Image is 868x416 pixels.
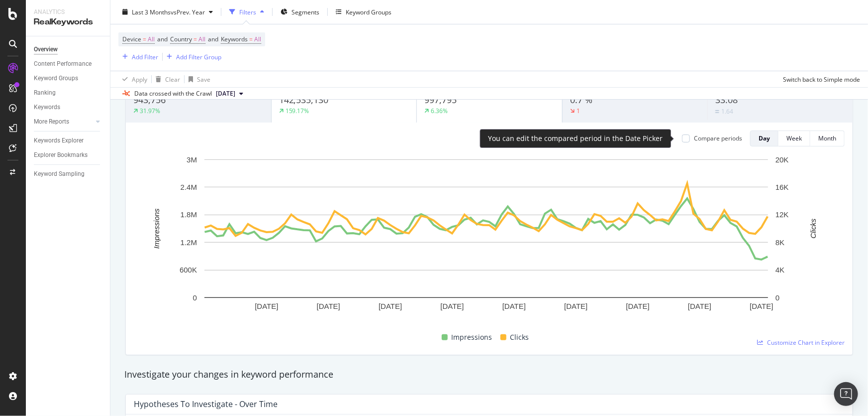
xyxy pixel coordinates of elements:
span: 142,535,130 [279,94,329,106]
div: Day [759,134,770,142]
a: Keyword Sampling [34,169,103,179]
span: = [193,35,197,43]
span: Segments [291,7,319,16]
span: Keywords [221,35,248,43]
svg: A chart. [134,154,838,328]
span: All [198,32,205,46]
span: and [208,35,218,43]
div: Hypotheses to Investigate - Over Time [134,399,278,409]
span: Device [122,35,141,43]
div: Keywords Explorer [34,136,84,146]
div: 31.97% [140,107,160,115]
button: Day [750,131,778,146]
text: 2.4M [181,183,197,191]
div: Month [818,134,836,142]
div: More Reports [34,117,69,127]
button: Apply [118,71,147,87]
text: 1.8M [181,211,197,219]
div: Analytics [34,8,102,16]
div: Open Intercom Messenger [834,382,858,406]
text: 16K [775,183,789,191]
a: Keywords Explorer [34,136,103,146]
button: Segments [277,4,323,20]
text: 12K [775,211,789,219]
text: [DATE] [564,302,587,310]
text: 20K [775,155,789,164]
div: Save [197,75,210,83]
div: Week [786,134,802,142]
div: Add Filter [132,52,158,61]
a: Keyword Groups [34,73,103,84]
div: Compare periods [694,134,742,142]
span: 0.7 % [570,94,592,106]
text: [DATE] [379,302,402,310]
span: vs Prev. Year [171,7,205,16]
div: Keyword Sampling [34,169,85,179]
span: = [249,35,253,43]
span: Country [170,35,192,43]
div: Add Filter Group [176,52,221,61]
text: 0 [775,293,779,302]
a: Ranking [34,88,103,98]
div: Switch back to Simple mode [783,75,860,83]
span: and [157,35,168,43]
button: [DATE] [212,88,247,100]
button: Add Filter [118,51,158,63]
text: [DATE] [255,302,278,310]
text: Clicks [809,218,818,238]
button: Week [778,131,810,146]
div: Keywords [34,102,60,113]
text: 8K [775,238,784,247]
div: Content Performance [34,59,92,69]
div: Keyword Groups [34,73,78,84]
text: [DATE] [502,302,526,310]
div: Data crossed with the Crawl [134,89,212,98]
div: 159.17% [286,107,309,115]
div: 1.64 [721,107,733,116]
div: RealKeywords [34,16,102,28]
text: 1.2M [181,238,197,247]
text: [DATE] [688,302,711,310]
div: 6.36% [431,107,448,115]
text: 4K [775,266,784,274]
span: 33.08 [715,94,738,106]
div: 1 [577,107,580,115]
text: [DATE] [626,302,650,310]
div: Investigate your changes in keyword performance [124,368,854,381]
div: Overview [34,44,58,55]
span: = [143,35,146,43]
div: Clear [165,75,180,83]
span: 997,795 [424,94,457,106]
text: [DATE] [440,302,464,310]
span: All [254,32,261,46]
img: Equal [715,110,719,113]
span: Impressions [452,331,492,343]
text: 0 [193,293,197,302]
div: Filters [239,7,256,16]
button: Filters [225,4,268,20]
button: Keyword Groups [332,4,395,20]
text: Impressions [152,208,161,249]
button: Add Filter Group [163,51,221,63]
span: Clicks [510,331,529,343]
a: Keywords [34,102,103,113]
a: Overview [34,44,103,55]
button: Clear [152,71,180,87]
span: All [148,32,155,46]
span: 943,756 [133,94,166,106]
button: Save [185,71,210,87]
span: Last 3 Months [132,7,171,16]
button: Last 3 MonthsvsPrev. Year [118,4,217,20]
button: Switch back to Simple mode [779,71,860,87]
div: Apply [132,75,147,83]
a: Explorer Bookmarks [34,150,103,160]
a: Customize Chart in Explorer [757,338,845,347]
span: 2025 Sep. 14th [216,89,235,98]
div: Explorer Bookmarks [34,150,88,160]
div: Ranking [34,88,56,98]
text: [DATE] [317,302,340,310]
button: Month [810,131,845,146]
div: You can edit the compared period in the Date Picker [488,134,663,143]
text: 600K [180,266,197,274]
